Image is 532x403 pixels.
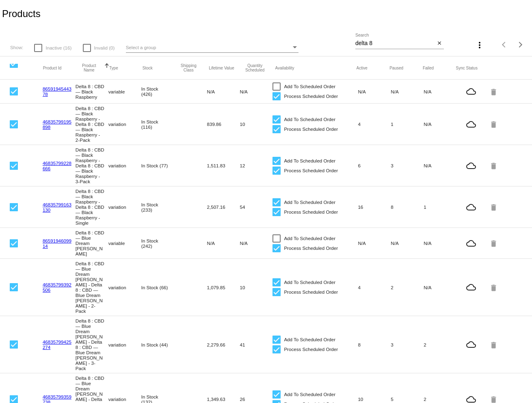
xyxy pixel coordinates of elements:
a: 46835799228666 [43,160,71,171]
mat-cell: 1 [391,119,424,129]
mat-header-cell: Availability [275,66,357,70]
mat-cell: variable [108,238,141,248]
span: Select a group [126,45,156,50]
mat-cell: 12 [240,161,272,170]
mat-cell: In Stock (242) [141,236,174,251]
mat-cell: Delta 8 : CBD — Blue Dream [PERSON_NAME] - Delta 8 : CBD — Blue Dream [PERSON_NAME] - 3-Pack [76,316,108,373]
mat-cell: In Stock (116) [141,117,174,132]
span: Add To Scheduled Order [284,82,335,91]
mat-icon: delete [489,281,499,294]
mat-cell: 1 [424,202,456,212]
mat-cell: N/A [424,87,456,96]
mat-cell: variation [108,283,141,292]
mat-cell: N/A [424,238,456,248]
mat-cell: variation [108,202,141,212]
mat-icon: delete [489,85,499,98]
mat-cell: Delta 8 : CBD — Black Raspberry [76,82,108,102]
mat-cell: 10 [240,283,272,292]
button: Change sorting for ValidationErrorCode [456,65,478,70]
button: Next page [513,37,529,53]
mat-cell: N/A [391,87,424,96]
mat-cell: In Stock (66) [141,283,174,292]
mat-cell: N/A [358,87,391,96]
mat-cell: Delta 8 : CBD — Blue Dream [PERSON_NAME] - Delta 8 : CBD — Blue Dream [PERSON_NAME] - 2-Pack [76,259,108,316]
mat-cell: Delta 8 : CBD — Black Raspberry - Delta 8 : CBD — Black Raspberry - Single [76,186,108,227]
a: 46835799392506 [43,282,71,292]
mat-cell: In Stock (233) [141,200,174,214]
mat-cell: 1,511.83 [207,161,240,170]
span: Add To Scheduled Order [284,234,335,243]
button: Change sorting for ExternalId [43,65,62,70]
mat-cell: Delta 8 : CBD — Blue Dream [PERSON_NAME] [76,228,108,258]
span: Invalid (0) [94,43,115,53]
span: Process Scheduled Order [284,344,338,354]
mat-cell: N/A [391,238,424,248]
span: Process Scheduled Order [284,287,338,297]
mat-cell: variation [108,119,141,129]
mat-cell: 6 [358,161,391,170]
mat-icon: delete [489,237,499,249]
mat-cell: In Stock (44) [141,340,174,349]
mat-cell: N/A [424,119,456,129]
mat-cell: variation [108,161,141,170]
span: Add To Scheduled Order [284,335,335,344]
mat-cell: 2,279.66 [207,340,240,349]
mat-cell: 16 [358,202,391,212]
button: Previous page [496,37,513,53]
mat-cell: Delta 8 : CBD — Black Raspberry - Delta 8 : CBD — Black Raspberry - 2-Pack [76,104,108,145]
mat-cell: 2 [424,340,456,349]
button: Change sorting for TotalQuantityScheduledPaused [389,65,403,70]
mat-icon: cloud_queue [456,119,485,129]
mat-icon: cloud_queue [456,340,485,349]
input: Search [355,40,435,47]
button: Change sorting for TotalQuantityScheduledActive [357,65,368,70]
button: Change sorting for LifetimeValue [209,65,234,70]
mat-cell: In Stock (426) [141,84,174,99]
button: Change sorting for ShippingClass [175,63,201,72]
mat-cell: 3 [391,340,424,349]
span: Show: [10,45,23,50]
mat-icon: delete [489,159,499,172]
button: Clear [435,39,444,48]
span: Add To Scheduled Order [284,390,335,399]
mat-cell: 8 [391,202,424,212]
button: Change sorting for QuantityScheduled [242,63,268,72]
a: 46835799195898 [43,119,71,130]
mat-icon: cloud_queue [456,161,485,171]
mat-cell: 839.86 [207,119,240,129]
mat-cell: N/A [358,238,391,248]
mat-cell: variation [108,340,141,349]
mat-cell: N/A [207,238,240,248]
mat-cell: 41 [240,340,272,349]
mat-cell: In Stock (77) [141,161,174,170]
span: Add To Scheduled Order [284,156,335,166]
mat-select: Select a group [126,43,298,53]
mat-cell: 2 [391,283,424,292]
mat-cell: 10 [240,119,272,129]
mat-cell: 1,079.85 [207,283,240,292]
mat-cell: 3 [391,161,424,170]
mat-cell: 54 [240,202,272,212]
a: 46835799163130 [43,202,71,212]
span: Process Scheduled Order [284,243,338,253]
mat-cell: 2,507.16 [207,202,240,212]
button: Change sorting for ProductName [76,63,102,72]
span: Add To Scheduled Order [284,197,335,207]
mat-cell: 8 [358,340,391,349]
a: 46835799425274 [43,339,71,350]
mat-cell: N/A [424,161,456,170]
mat-icon: delete [489,201,499,213]
a: 8659194544378 [43,86,71,97]
span: Add To Scheduled Order [284,277,335,287]
span: Add To Scheduled Order [284,115,335,124]
mat-icon: delete [489,338,499,351]
mat-icon: close [437,40,442,47]
mat-cell: N/A [240,87,272,96]
span: Process Scheduled Order [284,166,338,175]
button: Change sorting for ProductType [109,65,118,70]
button: Change sorting for StockLevel [143,65,153,70]
mat-icon: cloud_queue [456,202,485,212]
mat-icon: cloud_queue [456,238,485,248]
h2: Products [2,8,41,19]
mat-icon: delete [489,118,499,130]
